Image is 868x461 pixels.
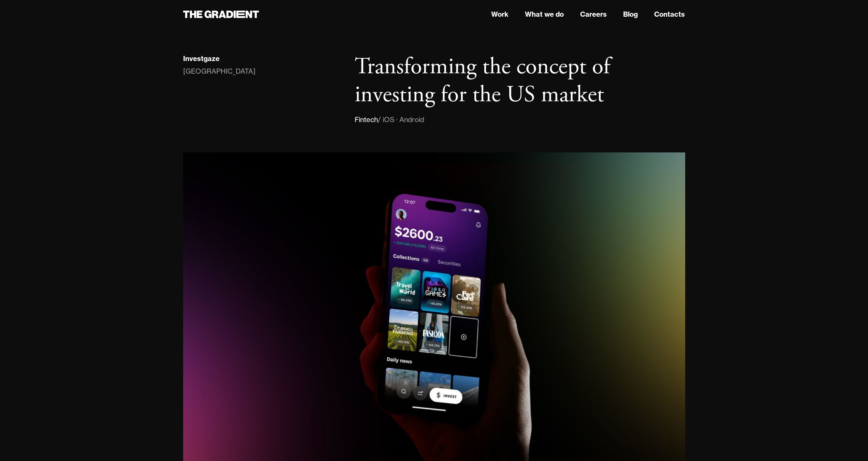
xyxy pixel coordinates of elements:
div: Fintech [355,114,378,125]
a: Work [491,9,509,19]
div: / iOS · Android [378,114,424,125]
div: Investgaze [183,54,220,63]
h1: Transforming the concept of investing for the US market [355,53,685,109]
div: [GEOGRAPHIC_DATA] [183,66,255,77]
a: Blog [623,9,638,19]
a: Careers [580,9,607,19]
a: Contacts [654,9,685,19]
a: What we do [525,9,564,19]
